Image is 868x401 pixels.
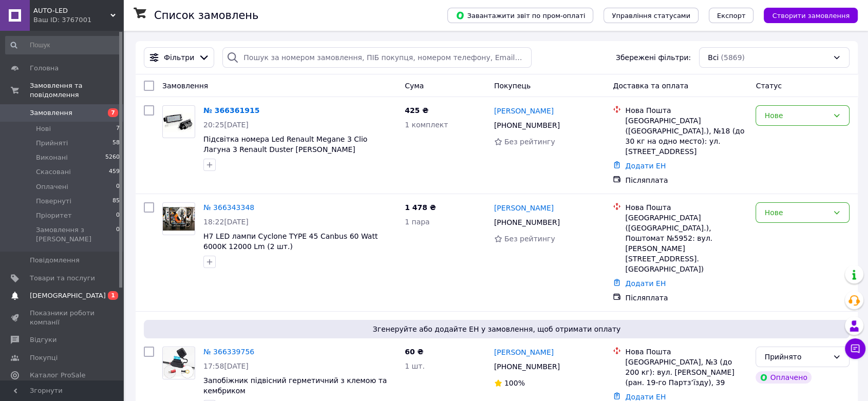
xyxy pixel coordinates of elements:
span: [DEMOGRAPHIC_DATA] [30,291,106,300]
span: Без рейтингу [504,235,555,243]
span: Без рейтингу [504,138,555,146]
div: Оплачено [756,371,811,384]
span: 1 шт. [405,362,425,370]
img: Фото товару [163,107,195,137]
div: [GEOGRAPHIC_DATA] ([GEOGRAPHIC_DATA].), Поштомат №5952: вул. [PERSON_NAME][STREET_ADDRESS]. [GEOG... [625,213,747,274]
span: Прийняті [36,139,68,148]
span: 5260 [105,153,120,162]
span: 425 ₴ [405,106,428,114]
div: [GEOGRAPHIC_DATA] ([GEOGRAPHIC_DATA].), №18 (до 30 кг на одно место): ул. [STREET_ADDRESS] [625,116,747,157]
button: Чат з покупцем [845,338,865,359]
span: 1 пара [405,218,430,226]
span: 100% [504,379,525,387]
span: Каталог ProSale [30,371,85,380]
span: 0 [116,182,120,192]
span: 7 [108,108,118,117]
span: 1 478 ₴ [405,203,436,212]
span: Оплачені [36,182,68,192]
div: [GEOGRAPHIC_DATA], №3 (до 200 кг): вул. [PERSON_NAME] (ран. 19-го Партз’їзду), 39 [625,357,747,388]
img: Фото товару [163,348,195,379]
img: Фото товару [163,207,195,231]
div: [PHONE_NUMBER] [492,118,562,132]
a: Фото товару [162,202,195,235]
span: 1 комплект [405,121,448,129]
a: Фото товару [162,347,195,379]
span: 18:22[DATE] [203,218,249,226]
span: Замовлення [162,82,208,90]
button: Створити замовлення [764,8,858,23]
h1: Список замовлень [154,9,258,22]
span: Cума [405,82,424,90]
span: Доставка та оплата [613,82,688,90]
span: 58 [112,139,120,148]
span: 7 [116,124,120,133]
a: [PERSON_NAME] [494,203,554,213]
span: 60 ₴ [405,348,423,356]
a: Додати ЕН [625,279,666,288]
button: Завантажити звіт по пром-оплаті [447,8,593,23]
span: Показники роботи компанії [30,309,95,327]
span: Експорт [717,12,746,20]
a: Підсвітка номера Led Renault Megane 3 Clio Лагуна 3 Renault Duster [PERSON_NAME] [203,135,367,154]
span: Замовлення та повідомлення [30,81,123,100]
div: Нова Пошта [625,202,747,213]
span: Повернуті [36,197,71,206]
span: Повідомлення [30,256,80,265]
a: Створити замовлення [753,11,858,19]
span: 17:58[DATE] [203,362,249,370]
a: [PERSON_NAME] [494,106,554,116]
span: (5869) [721,53,745,62]
span: Замовлення [30,108,72,118]
div: Післяплата [625,293,747,303]
span: 0 [116,225,120,244]
span: 0 [116,211,120,220]
a: [PERSON_NAME] [494,347,554,357]
div: Нова Пошта [625,347,747,357]
span: Товари та послуги [30,274,95,283]
div: [PHONE_NUMBER] [492,359,562,374]
span: Всі [708,52,719,63]
span: Нові [36,124,51,133]
input: Пошук за номером замовлення, ПІБ покупця, номером телефону, Email, номером накладної [222,47,532,68]
button: Експорт [709,8,754,23]
span: Управління статусами [612,12,690,20]
a: № 366343348 [203,203,254,212]
span: Головна [30,64,59,73]
span: Виконані [36,153,68,162]
div: Нове [764,110,828,121]
span: Покупці [30,353,58,362]
span: Скасовані [36,167,71,177]
a: № 366361915 [203,106,259,114]
span: Статус [756,82,782,90]
span: Пріоритет [36,211,71,220]
input: Пошук [5,36,121,54]
span: Фільтри [164,52,194,63]
span: Завантажити звіт по пром-оплаті [456,11,585,20]
span: Відгуки [30,335,56,345]
a: Додати ЕН [625,393,666,401]
a: № 366339756 [203,348,254,356]
span: Замовлення з [PERSON_NAME] [36,225,116,244]
span: 459 [109,167,120,177]
div: [PHONE_NUMBER] [492,215,562,230]
span: Згенеруйте або додайте ЕН у замовлення, щоб отримати оплату [148,324,845,334]
span: Покупець [494,82,531,90]
a: Запобіжник підвісний герметичний з клемою та кембриком [203,376,387,395]
span: 85 [112,197,120,206]
span: AUTO-LED [33,6,110,15]
div: Післяплата [625,175,747,185]
span: 1 [108,291,118,300]
a: H7 LED лампи Cyclone TYPE 45 Canbus 60 Watt 6000K 12000 Lm (2 шт.) [203,232,378,251]
div: Нова Пошта [625,105,747,116]
div: Нове [764,207,828,218]
span: Збережені фільтри: [616,52,691,63]
div: Ваш ID: 3767001 [33,15,123,25]
a: Додати ЕН [625,162,666,170]
span: Створити замовлення [772,12,850,20]
a: Фото товару [162,105,195,138]
button: Управління статусами [603,8,699,23]
span: 20:25[DATE] [203,121,249,129]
